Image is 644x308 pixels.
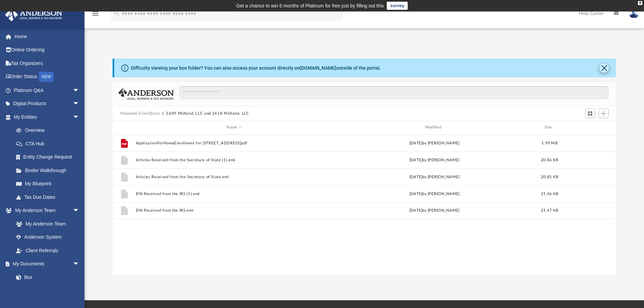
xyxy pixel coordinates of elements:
i: menu [91,9,99,18]
div: Difficulty viewing your box folder? You can also access your account directly on outside of the p... [131,65,381,72]
a: My Anderson Team [9,217,83,231]
a: My Entitiesarrow_drop_down [5,110,90,124]
a: Meeting Minutes [9,284,86,298]
span: 20.85 KB [541,175,558,179]
a: Tax Due Dates [9,190,90,204]
button: EIN Received from the IRS.eml [136,208,333,213]
a: [DOMAIN_NAME] [300,65,336,71]
span: 21.47 KB [541,209,558,212]
span: arrow_drop_down [73,204,86,218]
span: arrow_drop_down [73,110,86,124]
a: Tax Organizers [5,56,90,70]
div: Name [135,124,333,131]
button: Articles Received from the Secretary of State (1).eml [136,158,333,162]
div: id [116,124,133,131]
a: menu [91,13,99,18]
a: survey [387,2,408,10]
img: Anderson Advisors Platinum Portal [3,8,64,21]
span: 20.86 KB [541,158,558,162]
div: [DATE] by [PERSON_NAME] [336,157,533,163]
div: [DATE] by [PERSON_NAME] [336,140,533,146]
span: 1.99 MB [542,141,557,145]
span: arrow_drop_down [73,257,86,271]
div: NEW [39,72,54,82]
div: close [638,1,642,5]
a: Order StatusNEW [5,70,90,84]
div: Size [536,124,563,131]
div: id [566,124,613,131]
div: grid [113,135,616,275]
a: Home [5,30,90,43]
span: 21.46 KB [541,192,558,195]
div: Modified [336,124,533,131]
a: Client Referrals [9,244,86,257]
button: Articles Received from the Secretary of State.eml [136,175,333,179]
div: [DATE] by [PERSON_NAME] [336,191,533,197]
a: My Blueprint [9,177,86,191]
a: Online Ordering [5,43,90,57]
a: Box [9,270,83,284]
span: arrow_drop_down [73,97,86,111]
a: My Documentsarrow_drop_down [5,257,86,271]
div: [DATE] by [PERSON_NAME] [336,208,533,214]
button: EIN Received from the IRS (1).eml [136,192,333,196]
a: Digital Productsarrow_drop_down [5,97,90,111]
button: Viewable-ClientDocs [120,111,160,117]
button: Close [599,63,609,73]
i: search [113,9,120,17]
div: [DATE] by [PERSON_NAME] [336,174,533,180]
a: My Anderson Teamarrow_drop_down [5,204,86,217]
a: Anderson System [9,231,86,244]
div: Get a chance to win 6 months of Platinum for free just by filling out this [236,2,384,10]
button: ApplicationForHomeEnrollment for [STREET_ADDRESS]pdf [136,141,333,145]
a: Entity Change Request [9,150,90,164]
a: Platinum Q&Aarrow_drop_down [5,84,90,97]
button: Add [599,109,609,118]
a: Overview [9,124,90,137]
a: Binder Walkthrough [9,164,90,177]
input: Search files and folders [180,86,609,99]
span: arrow_drop_down [73,84,86,97]
img: User Pic [629,8,639,18]
button: Switch to Grid View [585,109,595,118]
a: CTA Hub [9,137,90,150]
button: 2609 Midland, LLC and 2618 Midland, LLC [166,111,249,117]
